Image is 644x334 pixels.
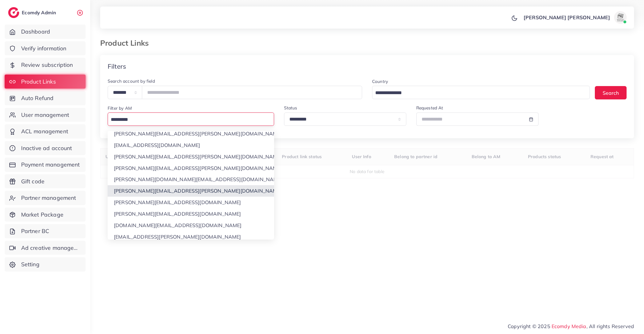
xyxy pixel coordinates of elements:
label: Status [284,105,297,111]
a: Partner BC [5,224,86,238]
label: Filter by AM [108,105,132,111]
button: Search [595,86,627,99]
a: Product Links [5,75,86,89]
span: Review subscription [21,61,73,69]
input: Search for option [373,88,582,98]
a: Inactive ad account [5,141,86,155]
span: Partner BC [21,227,49,235]
span: Gift code [21,177,44,185]
span: User management [21,111,69,119]
div: Search for option [372,86,590,99]
a: User management [5,108,86,122]
img: avatar [614,11,627,24]
li: [PERSON_NAME][EMAIL_ADDRESS][PERSON_NAME][DOMAIN_NAME] [108,151,274,162]
div: Search for option [108,112,274,126]
input: Search for option [109,115,270,125]
a: Ecomdy Media [552,323,586,329]
span: Setting [21,260,40,268]
p: [PERSON_NAME] [PERSON_NAME] [524,14,610,21]
h2: Ecomdy Admin [22,10,58,16]
a: Market Package [5,208,86,222]
span: Verify information [21,44,67,53]
span: Market Package [21,211,63,219]
li: [EMAIL_ADDRESS][DOMAIN_NAME] [108,140,274,151]
span: Payment management [21,161,80,169]
label: Country [372,78,388,85]
span: Partner management [21,194,76,202]
span: Inactive ad account [21,144,72,152]
a: Auto Refund [5,91,86,105]
a: logoEcomdy Admin [8,7,58,18]
li: [EMAIL_ADDRESS][PERSON_NAME][DOMAIN_NAME] [108,231,274,243]
label: Search account by field [108,78,155,84]
a: Payment management [5,158,86,172]
label: Requested At [416,105,443,111]
span: ACL management [21,127,68,135]
a: ACL management [5,124,86,139]
li: [PERSON_NAME][EMAIL_ADDRESS][PERSON_NAME][DOMAIN_NAME] [108,162,274,174]
a: Ad creative management [5,241,86,255]
a: Dashboard [5,25,86,39]
li: [PERSON_NAME][EMAIL_ADDRESS][DOMAIN_NAME] [108,197,274,208]
a: Review subscription [5,58,86,72]
li: [PERSON_NAME][DOMAIN_NAME][EMAIL_ADDRESS][DOMAIN_NAME] [108,174,274,185]
a: [PERSON_NAME] [PERSON_NAME]avatar [520,11,629,24]
li: [PERSON_NAME][EMAIL_ADDRESS][PERSON_NAME][DOMAIN_NAME] [108,185,274,197]
span: , All rights Reserved [586,323,634,330]
span: Dashboard [21,28,50,36]
a: Partner management [5,191,86,205]
h4: Filters [108,62,126,70]
span: Copyright © 2025 [508,323,634,330]
li: [DOMAIN_NAME][EMAIL_ADDRESS][DOMAIN_NAME] [108,220,274,231]
h3: Product Links [100,39,154,48]
a: Gift code [5,174,86,189]
span: Product Links [21,78,56,86]
span: Ad creative management [21,244,81,252]
a: Setting [5,257,86,272]
span: Auto Refund [21,94,54,102]
img: logo [8,7,19,18]
a: Verify information [5,41,86,56]
li: [PERSON_NAME][EMAIL_ADDRESS][PERSON_NAME][DOMAIN_NAME] [108,128,274,140]
li: [PERSON_NAME][EMAIL_ADDRESS][DOMAIN_NAME] [108,208,274,220]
